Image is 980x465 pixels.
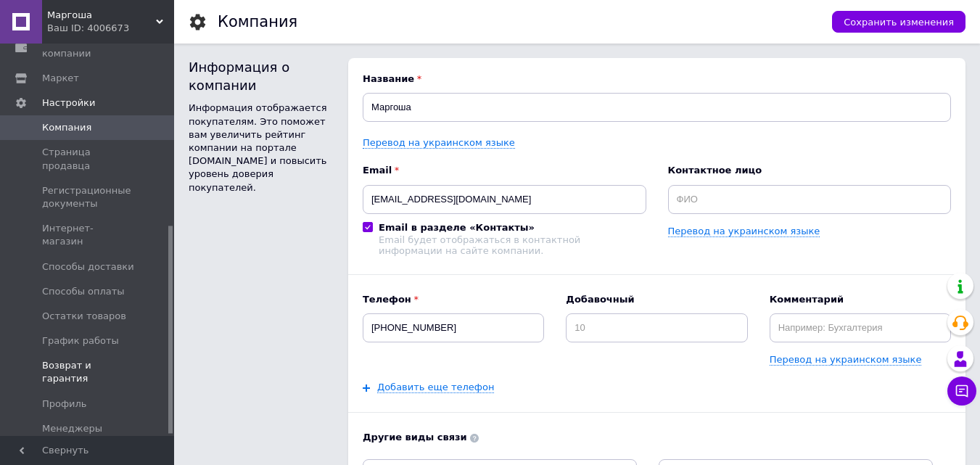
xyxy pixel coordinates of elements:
h1: Компания [218,13,297,30]
span: Страница продавца [42,146,134,172]
div: Ваш ID: 4006673 [47,22,174,35]
span: Маркет [42,72,79,85]
span: Профиль [42,398,87,411]
b: Название [363,73,951,86]
b: Email в разделе «Контакты» [379,222,535,233]
span: Возврат и гарантия [42,359,134,385]
button: Сохранить изменения [832,11,965,33]
input: Электронный адрес [363,185,646,214]
span: Способы оплаты [42,285,125,298]
div: Информация о компании [189,58,334,94]
div: Информация отображается покупателям. Это поможет вам увеличить рейтинг компании на портале [DOMAI... [189,102,334,194]
b: Другие виды связи [363,431,951,444]
span: Интернет-магазин [42,222,134,248]
span: Способы доставки [42,260,134,273]
b: Email [363,164,646,177]
span: Кошелек компании [42,33,134,59]
a: Перевод на украинском языке [363,137,515,149]
span: График работы [42,334,119,347]
span: Настройки [42,96,95,110]
b: Контактное лицо [668,164,952,177]
span: Компания [42,121,91,134]
input: 10 [566,313,747,342]
b: Комментарий [770,293,951,306]
span: Маргоша [47,9,156,22]
span: Сохранить изменения [844,17,954,28]
b: Телефон [363,293,544,306]
a: Перевод на украинском языке [770,354,922,366]
input: Название вашей компании [363,93,951,122]
div: Email будет отображаться в контактной информации на сайте компании. [379,234,646,256]
span: Менеджеры [42,422,102,435]
b: Добавочный [566,293,747,306]
a: Перевод на украинском языке [668,226,820,237]
span: Регистрационные документы [42,184,134,210]
button: Чат с покупателем [947,376,976,406]
input: Например: Бухгалтерия [770,313,951,342]
input: ФИО [668,185,952,214]
a: Добавить еще телефон [377,382,494,393]
input: +38 096 0000000 [363,313,544,342]
span: Остатки товаров [42,310,126,323]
